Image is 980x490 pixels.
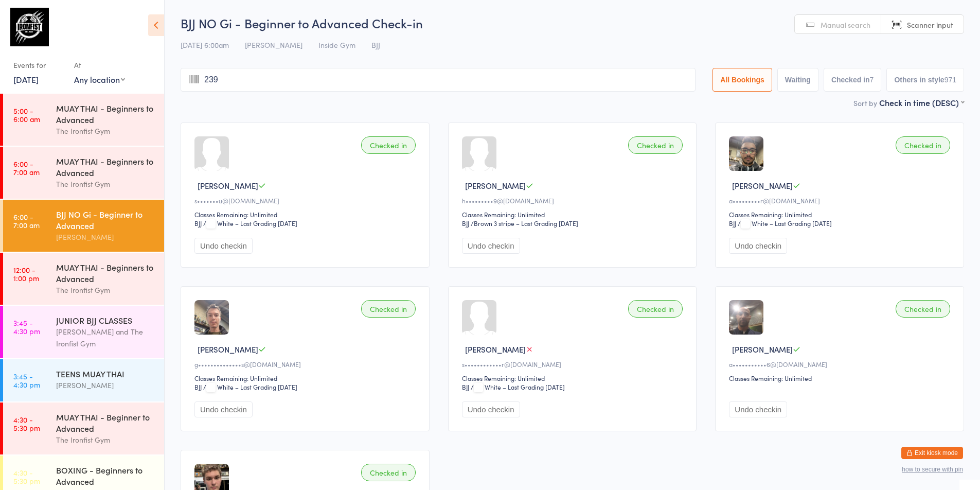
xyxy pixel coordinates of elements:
[3,359,164,401] a: 3:45 -4:30 pmTEENS MUAY THAI[PERSON_NAME]
[194,210,419,219] div: Classes Remaining: Unlimited
[181,14,964,31] h2: BJJ NO Gi - Beginner to Advanced Check-in
[194,300,229,335] img: image1724024354.png
[712,68,772,92] button: All Bookings
[13,57,64,74] div: Events for
[729,136,763,171] img: image1711315592.png
[56,379,155,391] div: [PERSON_NAME]
[729,374,953,382] div: Classes Remaining: Unlimited
[465,180,526,191] span: [PERSON_NAME]
[194,219,202,227] div: BJJ
[13,160,40,176] time: 6:00 - 7:00 am
[194,238,253,254] button: Undo checkin
[896,136,950,154] div: Checked in
[3,402,164,454] a: 4:30 -5:30 pmMUAY THAI - Beginner to AdvancedThe Ironfist Gym
[203,382,297,391] span: / White – Last Grading [DATE]
[729,360,953,369] div: a•••••••••••6@[DOMAIN_NAME]
[194,360,419,369] div: g••••••••••••••s@[DOMAIN_NAME]
[628,300,683,318] div: Checked in
[732,180,793,191] span: [PERSON_NAME]
[462,374,686,382] div: Classes Remaining: Unlimited
[194,382,202,391] div: BJJ
[13,266,39,282] time: 12:00 - 1:00 pm
[56,125,155,137] div: The Ironfist Gym
[245,40,302,50] span: [PERSON_NAME]
[56,314,155,326] div: JUNIOR BJJ CLASSES
[738,219,832,227] span: / White – Last Grading [DATE]
[194,401,253,417] button: Undo checkin
[56,208,155,231] div: BJJ NO Gi - Beginner to Advanced
[462,401,520,417] button: Undo checkin
[13,415,40,432] time: 4:30 - 5:30 pm
[3,94,164,146] a: 5:00 -6:00 amMUAY THAI - Beginners to AdvancedThe Ironfist Gym
[462,196,686,205] div: h•••••••••9@[DOMAIN_NAME]
[56,284,155,296] div: The Ironfist Gym
[56,368,155,379] div: TEENS MUAY THAI
[465,344,526,355] span: [PERSON_NAME]
[907,20,953,30] span: Scanner input
[56,464,155,487] div: BOXING - Beginners to Advanced
[777,68,818,92] button: Waiting
[13,319,40,335] time: 3:45 - 4:30 pm
[3,253,164,305] a: 12:00 -1:00 pmMUAY THAI - Beginners to AdvancedThe Ironfist Gym
[729,238,787,254] button: Undo checkin
[361,300,416,318] div: Checked in
[821,20,870,30] span: Manual search
[361,136,416,154] div: Checked in
[371,40,380,50] span: BJJ
[462,382,469,391] div: BJJ
[74,74,125,85] div: Any location
[729,196,953,205] div: a•••••••••r@[DOMAIN_NAME]
[729,300,763,335] img: image1694424119.png
[74,57,125,74] div: At
[3,147,164,199] a: 6:00 -7:00 amMUAY THAI - Beginners to AdvancedThe Ironfist Gym
[13,372,40,389] time: 3:45 - 4:30 pm
[13,468,40,485] time: 4:30 - 5:30 pm
[870,76,874,84] div: 7
[56,434,155,446] div: The Ironfist Gym
[56,102,155,125] div: MUAY THAI - Beginners to Advanced
[886,68,964,92] button: Others in style971
[361,464,416,481] div: Checked in
[318,40,355,50] span: Inside Gym
[181,68,696,92] input: Search
[13,213,40,229] time: 6:00 - 7:00 am
[824,68,882,92] button: Checked in7
[462,219,469,227] div: BJJ
[896,300,950,318] div: Checked in
[471,382,565,391] span: / White – Last Grading [DATE]
[901,447,963,459] button: Exit kiosk mode
[198,344,258,355] span: [PERSON_NAME]
[732,344,793,355] span: [PERSON_NAME]
[628,136,683,154] div: Checked in
[203,219,297,227] span: / White – Last Grading [DATE]
[56,326,155,349] div: [PERSON_NAME] and The Ironfist Gym
[56,411,155,434] div: MUAY THAI - Beginner to Advanced
[194,196,419,205] div: s•••••••u@[DOMAIN_NAME]
[729,219,736,227] div: BJJ
[13,74,39,85] a: [DATE]
[462,360,686,369] div: s••••••••••••r@[DOMAIN_NAME]
[56,178,155,190] div: The Ironfist Gym
[945,76,956,84] div: 971
[902,466,963,473] button: how to secure with pin
[181,40,229,50] span: [DATE] 6:00am
[462,238,520,254] button: Undo checkin
[13,107,40,123] time: 5:00 - 6:00 am
[853,98,877,108] label: Sort by
[3,306,164,358] a: 3:45 -4:30 pmJUNIOR BJJ CLASSES[PERSON_NAME] and The Ironfist Gym
[56,155,155,178] div: MUAY THAI - Beginners to Advanced
[471,219,578,227] span: / Brown 3 stripe – Last Grading [DATE]
[56,231,155,243] div: [PERSON_NAME]
[10,8,49,46] img: The Ironfist Gym
[879,97,964,108] div: Check in time (DESC)
[198,180,258,191] span: [PERSON_NAME]
[729,401,787,417] button: Undo checkin
[462,210,686,219] div: Classes Remaining: Unlimited
[3,200,164,252] a: 6:00 -7:00 amBJJ NO Gi - Beginner to Advanced[PERSON_NAME]
[194,374,419,382] div: Classes Remaining: Unlimited
[56,261,155,284] div: MUAY THAI - Beginners to Advanced
[729,210,953,219] div: Classes Remaining: Unlimited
